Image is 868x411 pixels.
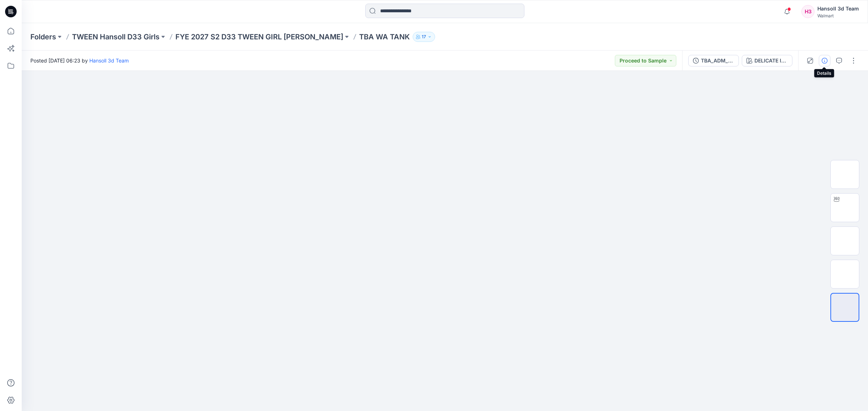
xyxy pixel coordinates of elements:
span: Posted [DATE] 06:23 by [30,57,129,64]
button: TBA_ADM_FC WA TANK_ASTM_REV4 [688,55,739,66]
p: TBA WA TANK [359,32,410,42]
button: DELICATE IVORY [742,55,792,66]
a: Folders [30,32,56,42]
a: Hansoll 3d Team [89,57,129,64]
a: FYE 2027 S2 D33 TWEEN GIRL [PERSON_NAME] [175,32,343,42]
div: TBA_ADM_FC WA TANK_ASTM_REV4 [701,57,734,65]
button: 17 [413,32,435,42]
div: Hansoll 3d Team [817,4,859,13]
a: TWEEN Hansoll D33 Girls [72,32,159,42]
div: H3 [801,5,814,18]
p: 17 [422,33,426,41]
button: Details [819,55,830,66]
div: DELICATE IVORY [754,57,788,65]
div: Walmart [817,13,859,18]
